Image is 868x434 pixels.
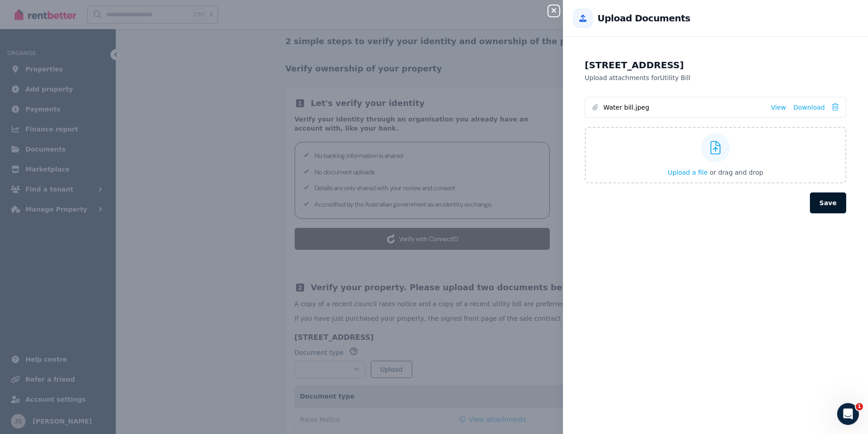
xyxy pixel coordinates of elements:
[793,103,825,112] a: Download
[585,59,846,71] h2: [STREET_ADDRESS]
[668,169,708,176] span: Upload a file
[710,169,763,176] span: or drag and drop
[856,403,863,410] span: 1
[771,103,786,112] a: View
[810,192,846,213] button: Save
[668,168,763,177] button: Upload a file or drag and drop
[585,73,846,82] p: Upload attachments for Utility Bill
[837,403,859,425] iframe: Intercom live chat
[603,103,764,112] span: Water bill.jpeg
[597,12,690,25] h2: Upload Documents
